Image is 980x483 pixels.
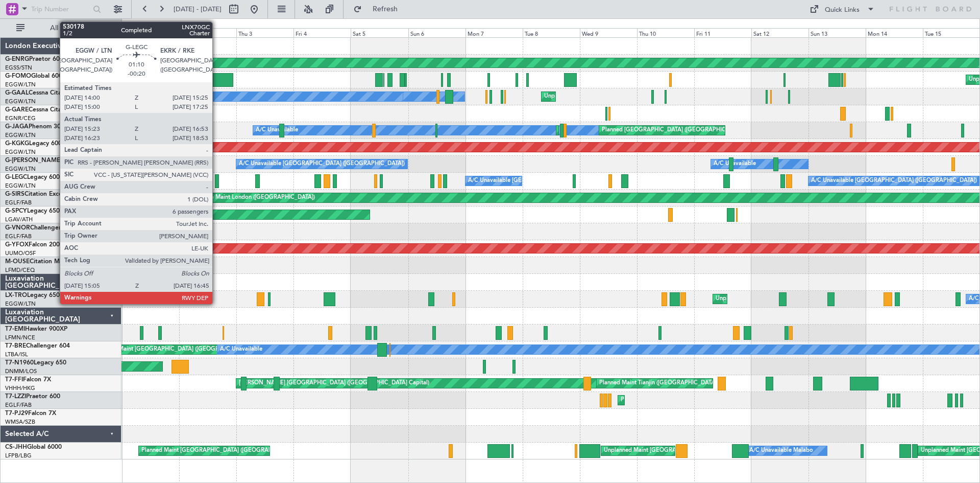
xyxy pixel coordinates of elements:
[5,81,36,88] a: EGGW/LTN
[604,443,772,458] div: Unplanned Maint [GEOGRAPHIC_DATA] ([GEOGRAPHIC_DATA])
[5,259,79,265] a: M-OUSECitation Mustang
[5,199,32,206] a: EGLF/FAB
[220,342,262,357] div: A/C Unavailable
[5,148,36,156] a: EGGW/LTN
[96,342,257,357] div: Planned Maint [GEOGRAPHIC_DATA] ([GEOGRAPHIC_DATA])
[5,216,33,223] a: LGAV/ATH
[811,173,977,189] div: A/C Unavailable [GEOGRAPHIC_DATA] ([GEOGRAPHIC_DATA])
[5,64,32,72] a: EGSS/STN
[174,5,222,14] span: [DATE] - [DATE]
[239,376,429,391] div: [PERSON_NAME] [GEOGRAPHIC_DATA] ([GEOGRAPHIC_DATA] Capital)
[5,360,34,366] span: T7-N1960
[825,5,860,15] div: Quick Links
[5,292,60,298] a: LX-TROLegacy 650
[5,141,29,147] span: G-KGKG
[5,208,27,214] span: G-SPCY
[714,156,756,172] div: A/C Unavailable
[694,28,751,37] div: Fri 11
[5,249,36,257] a: UUMO/OSF
[236,28,293,37] div: Thu 3
[5,292,27,298] span: LX-TRO
[5,360,66,366] a: T7-N1960Legacy 650
[5,444,62,450] a: CS-JHHGlobal 6000
[27,25,108,32] span: All Aircraft
[5,56,63,62] a: G-ENRGPraetor 600
[5,394,26,400] span: T7-LZZI
[5,131,36,139] a: EGGW/LTN
[5,157,118,164] a: G-[PERSON_NAME]Cessna Citation XLS
[179,28,236,37] div: Wed 2
[122,28,179,37] div: Tue 1
[5,401,32,409] a: EGLF/FAB
[293,28,351,37] div: Fri 4
[5,343,70,349] a: T7-BREChallenger 604
[5,326,25,332] span: T7-EMI
[5,107,29,113] span: G-GARE
[5,452,32,459] a: LFPB/LBG
[621,393,781,408] div: Planned Maint [GEOGRAPHIC_DATA] ([GEOGRAPHIC_DATA])
[5,90,89,96] a: G-GAALCessna Citation XLS+
[408,28,465,37] div: Sun 6
[5,418,35,426] a: WMSA/SZB
[5,343,26,349] span: T7-BRE
[599,376,718,391] div: Planned Maint Tianjin ([GEOGRAPHIC_DATA])
[5,114,36,122] a: EGNR/CEG
[866,28,923,37] div: Mon 14
[5,124,29,130] span: G-JAGA
[11,20,111,36] button: All Aircraft
[544,89,712,104] div: Unplanned Maint [GEOGRAPHIC_DATA] ([GEOGRAPHIC_DATA])
[5,124,64,130] a: G-JAGAPhenom 300
[5,259,30,265] span: M-OUSE
[5,157,62,164] span: G-[PERSON_NAME]
[5,300,36,308] a: EGGW/LTN
[5,141,62,147] a: G-KGKGLegacy 600
[125,156,148,172] div: No Crew
[5,233,32,240] a: EGLF/FAB
[5,225,30,231] span: G-VNOR
[5,208,60,214] a: G-SPCYLegacy 650
[5,225,74,231] a: G-VNORChallenger 650
[804,1,880,17] button: Quick Links
[124,20,141,29] div: [DATE]
[5,98,36,105] a: EGGW/LTN
[351,28,408,37] div: Sat 5
[364,6,407,13] span: Refresh
[637,28,694,37] div: Thu 10
[5,334,35,341] a: LFMN/NCE
[5,107,89,113] a: G-GARECessna Citation XLS+
[201,190,315,205] div: AOG Maint London ([GEOGRAPHIC_DATA])
[256,123,298,138] div: A/C Unavailable
[751,28,808,37] div: Sat 12
[5,394,60,400] a: T7-LZZIPraetor 600
[5,410,28,417] span: T7-PJ29
[5,182,36,190] a: EGGW/LTN
[465,28,523,37] div: Mon 7
[31,2,90,17] input: Trip Number
[5,367,37,375] a: DNMM/LOS
[141,443,302,458] div: Planned Maint [GEOGRAPHIC_DATA] ([GEOGRAPHIC_DATA])
[5,384,35,392] a: VHHH/HKG
[5,242,71,248] a: G-YFOXFalcon 2000EX
[5,444,27,450] span: CS-JHH
[5,90,29,96] span: G-GAAL
[143,291,311,307] div: Unplanned Maint [GEOGRAPHIC_DATA] ([GEOGRAPHIC_DATA])
[5,73,31,79] span: G-FOMO
[5,56,29,62] span: G-ENRG
[5,377,51,383] a: T7-FFIFalcon 7X
[5,174,60,180] a: G-LEGCLegacy 600
[602,123,746,138] div: Planned [GEOGRAPHIC_DATA] ([GEOGRAPHIC_DATA])
[87,207,204,222] div: Planned Maint Athens ([PERSON_NAME] Intl)
[808,28,866,37] div: Sun 13
[5,191,64,197] a: G-SIRSCitation Excel
[523,28,580,37] div: Tue 8
[5,351,28,358] a: LTBA/ISL
[5,326,67,332] a: T7-EMIHawker 900XP
[5,242,29,248] span: G-YFOX
[580,28,637,37] div: Wed 9
[923,28,980,37] div: Tue 15
[239,156,405,172] div: A/C Unavailable [GEOGRAPHIC_DATA] ([GEOGRAPHIC_DATA])
[349,1,410,17] button: Refresh
[5,165,36,173] a: EGGW/LTN
[716,291,884,307] div: Unplanned Maint [GEOGRAPHIC_DATA] ([GEOGRAPHIC_DATA])
[5,377,23,383] span: T7-FFI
